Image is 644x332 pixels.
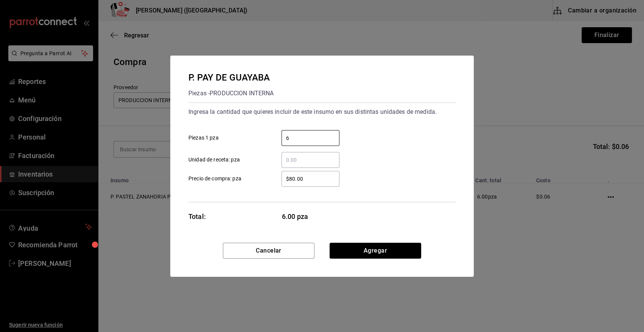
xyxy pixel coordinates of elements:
[188,211,206,222] div: Total:
[188,106,456,118] div: Ingresa la cantidad que quieres incluir de este insumo en sus distintas unidades de medida.
[223,243,314,259] button: Cancelar
[188,134,219,142] span: Piezas 1 pza
[282,133,339,143] input: Piezas 1 pza
[282,174,339,183] input: Precio de compra: pza
[330,243,421,259] button: Agregar
[282,211,340,222] span: 6.00 pza
[282,155,339,164] input: Unidad de receta: pza
[188,175,241,183] span: Precio de compra: pza
[188,87,274,99] div: Piezas - PRODUCCION INTERNA
[188,156,240,164] span: Unidad de receta: pza
[188,71,274,84] div: P. PAY DE GUAYABA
